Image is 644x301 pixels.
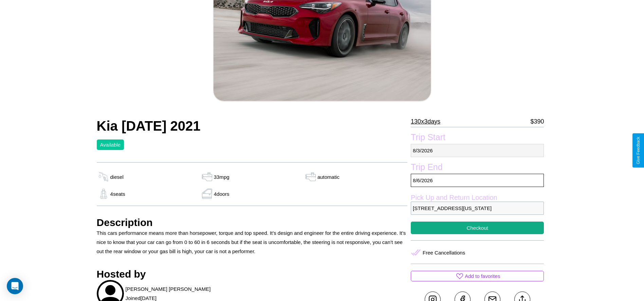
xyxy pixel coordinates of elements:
button: Checkout [411,222,544,234]
p: 130 x 3 days [411,116,440,127]
p: 8 / 6 / 2026 [411,174,544,187]
img: gas [304,172,317,182]
p: 4 doors [214,189,229,199]
h2: Kia [DATE] 2021 [97,118,408,134]
img: gas [97,172,110,182]
img: gas [200,189,214,199]
h3: Description [97,217,408,228]
div: Open Intercom Messenger [7,278,23,294]
p: This cars performance means more than horsepower, torque and top speed. It’s design and engineer ... [97,228,408,256]
p: automatic [317,172,339,182]
div: Give Feedback [636,137,641,164]
label: Trip End [411,162,544,174]
p: [PERSON_NAME] [PERSON_NAME] [126,284,211,294]
img: gas [97,189,110,199]
p: Free Cancellations [423,248,465,257]
label: Trip Start [411,132,544,144]
p: 4 seats [110,189,125,199]
p: $ 390 [530,116,544,127]
p: Add to favorites [465,271,500,281]
p: [STREET_ADDRESS][US_STATE] [411,202,544,215]
h3: Hosted by [97,268,408,280]
p: 8 / 3 / 2026 [411,144,544,157]
p: 33 mpg [214,172,229,182]
label: Pick Up and Return Location [411,194,544,202]
button: Add to favorites [411,271,544,281]
p: Available [100,140,121,149]
img: gas [200,172,214,182]
p: diesel [110,172,124,182]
